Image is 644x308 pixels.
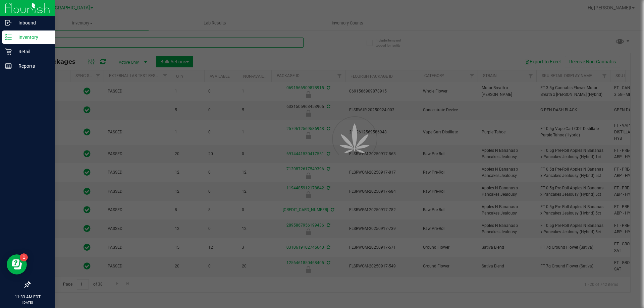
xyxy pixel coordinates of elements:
inline-svg: Reports [5,63,12,69]
p: Retail [12,48,52,56]
p: [DATE] [3,300,52,305]
iframe: Resource center [7,254,27,274]
p: Inventory [12,33,52,41]
iframe: Resource center unread badge [20,253,28,261]
inline-svg: Inbound [5,19,12,26]
p: Inbound [12,19,52,27]
inline-svg: Retail [5,48,12,55]
p: Reports [12,62,52,70]
p: 11:33 AM EDT [3,294,52,300]
inline-svg: Inventory [5,34,12,41]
